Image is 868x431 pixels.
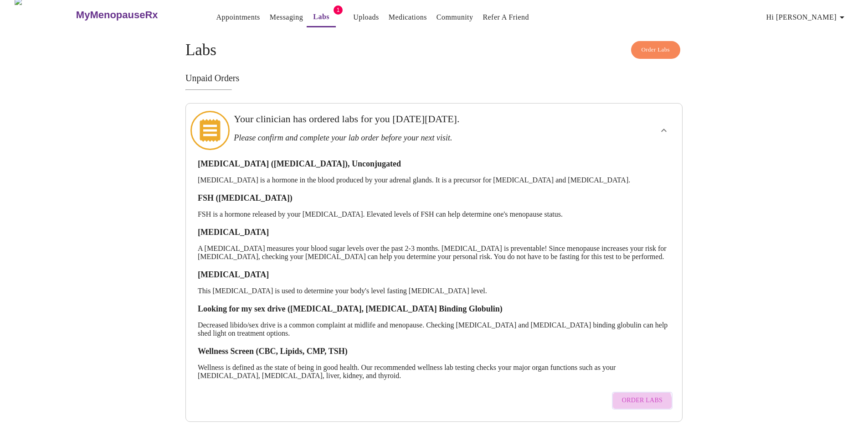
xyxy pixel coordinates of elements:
[213,8,264,26] button: Appointments
[198,244,670,261] p: A [MEDICAL_DATA] measures your blood sugar levels over the past 2-3 months. [MEDICAL_DATA] is pre...
[198,347,670,356] h3: Wellness Screen (CBC, Lipids, CMP, TSH)
[198,193,670,203] h3: FSH ([MEDICAL_DATA])
[389,11,427,24] a: Medications
[198,270,670,280] h3: [MEDICAL_DATA]
[76,9,158,21] h3: MyMenopauseRx
[198,287,670,295] p: This [MEDICAL_DATA] is used to determine your body's level fasting [MEDICAL_DATA] level.
[334,5,343,15] span: 1
[307,8,336,27] button: Labs
[216,11,260,24] a: Appointments
[433,8,477,26] button: Community
[610,387,675,414] a: Order Labs
[198,159,670,169] h3: [MEDICAL_DATA] ([MEDICAL_DATA]), Unconjugated
[198,304,670,314] h3: Looking for my sex drive ([MEDICAL_DATA], [MEDICAL_DATA] Binding Globulin)
[185,41,683,59] h4: Labs
[766,11,847,24] span: Hi [PERSON_NAME]
[313,10,329,23] a: Labs
[622,395,663,406] span: Order Labs
[642,45,670,55] span: Order Labs
[198,176,670,184] p: [MEDICAL_DATA] is a hormone in the blood produced by your adrenal glands. It is a precursor for [...
[483,11,529,24] a: Refer a Friend
[437,11,473,24] a: Community
[198,210,670,218] p: FSH is a hormone released by your [MEDICAL_DATA]. Elevated levels of FSH can help determine one's...
[353,11,379,24] a: Uploads
[234,113,586,125] h3: Your clinician has ordered labs for you [DATE][DATE].
[385,8,431,26] button: Medications
[198,321,670,338] p: Decreased libido/sex drive is a common complaint at midlife and menopause. Checking [MEDICAL_DATA...
[185,73,683,83] h3: Unpaid Orders
[349,8,383,26] button: Uploads
[653,119,675,141] button: show more
[266,8,307,26] button: Messaging
[479,8,533,26] button: Refer a Friend
[270,11,303,24] a: Messaging
[763,8,851,26] button: Hi [PERSON_NAME]
[198,228,670,237] h3: [MEDICAL_DATA]
[631,41,681,59] button: Order Labs
[612,392,673,410] button: Order Labs
[234,133,586,143] h3: Please confirm and complete your lab order before your next visit.
[198,363,670,380] p: Wellness is defined as the state of being in good health. Our recommended wellness lab testing ch...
